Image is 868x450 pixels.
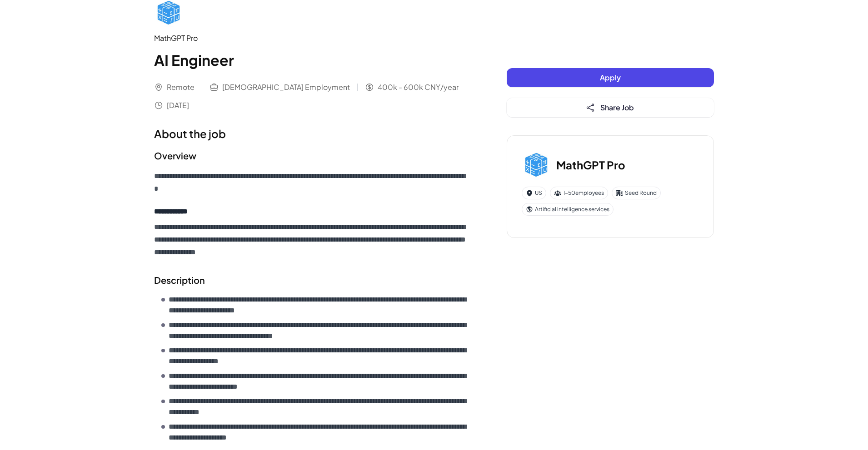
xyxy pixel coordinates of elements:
[154,125,470,142] h1: About the job
[507,98,714,117] button: Share Job
[222,82,350,93] span: [DEMOGRAPHIC_DATA] Employment
[167,100,189,111] span: [DATE]
[522,203,614,216] div: Artificial intelligence services
[154,149,470,163] h2: Overview
[154,49,470,71] h1: AI Engineer
[507,68,714,87] button: Apply
[556,157,625,173] h3: MathGPT Pro
[550,187,608,199] div: 1-50 employees
[154,33,470,44] div: MathGPT Pro
[522,150,551,179] img: Ma
[154,273,470,287] h2: Description
[600,103,634,112] span: Share Job
[612,187,661,199] div: Seed Round
[378,82,459,93] span: 400k - 600k CNY/year
[600,73,621,82] span: Apply
[522,187,546,199] div: US
[167,82,195,93] span: Remote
